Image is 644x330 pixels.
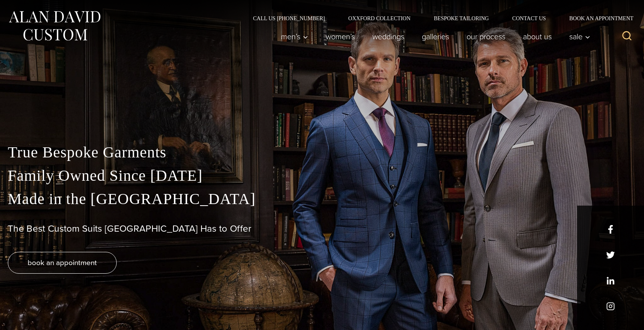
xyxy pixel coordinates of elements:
[241,16,337,21] a: Call Us [PHONE_NUMBER]
[8,252,117,274] a: book an appointment
[281,33,308,40] span: Men’s
[8,223,636,234] h1: The Best Custom Suits [GEOGRAPHIC_DATA] Has to Offer
[458,29,514,44] a: Our Process
[422,16,500,21] a: Bespoke Tailoring
[618,27,636,46] button: View Search Form
[364,29,413,44] a: weddings
[514,29,561,44] a: About Us
[500,16,558,21] a: Contact Us
[558,16,636,21] a: Book an Appointment
[28,257,97,268] span: book an appointment
[272,29,595,44] nav: Primary Navigation
[8,141,636,211] p: True Bespoke Garments Family Owned Since [DATE] Made in the [GEOGRAPHIC_DATA]
[413,29,458,44] a: Galleries
[317,29,364,44] a: Women’s
[569,33,590,40] span: Sale
[241,16,636,21] nav: Secondary Navigation
[337,16,422,21] a: Oxxford Collection
[8,9,101,43] img: Alan David Custom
